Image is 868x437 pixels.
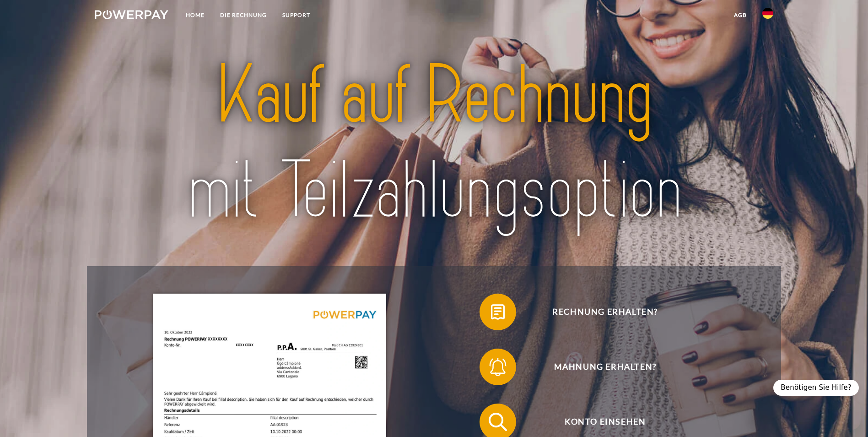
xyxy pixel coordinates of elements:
[493,294,717,330] span: Rechnung erhalten?
[480,294,717,330] button: Rechnung erhalten?
[831,400,861,430] iframe: Schaltfläche zum Öffnen des Messaging-Fensters
[128,44,740,243] img: title-powerpay_de.svg
[486,355,509,378] img: qb_bell.svg
[480,349,717,385] button: Mahnung erhalten?
[493,349,717,385] span: Mahnung erhalten?
[275,7,318,23] a: SUPPORT
[486,300,509,323] img: qb_bill.svg
[726,7,755,23] a: agb
[486,410,509,433] img: qb_search.svg
[762,8,773,19] img: de
[773,380,859,396] div: Benötigen Sie Hilfe?
[95,10,168,19] img: logo-powerpay-white.svg
[212,7,275,23] a: DIE RECHNUNG
[178,7,212,23] a: Home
